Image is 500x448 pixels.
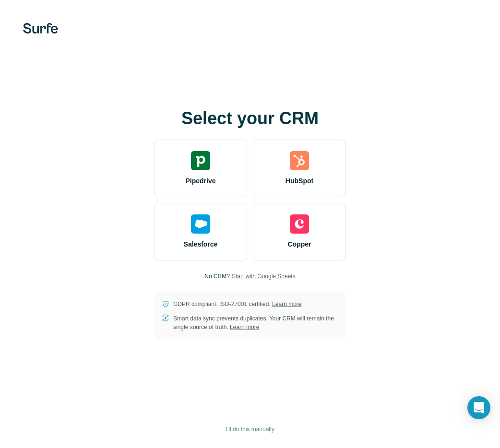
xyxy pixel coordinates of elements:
[290,151,309,170] img: hubspot's logo
[288,239,311,249] span: Copper
[173,314,338,331] p: Smart data sync prevents duplicates. Your CRM will remain the single source of truth.
[290,214,309,234] img: copper's logo
[219,422,281,436] button: I’ll do this manually
[230,324,259,330] a: Learn more
[23,23,58,34] img: Surfe's logo
[191,151,210,170] img: pipedrive's logo
[204,272,230,281] p: No CRM?
[226,425,274,434] span: I’ll do this manually
[173,300,301,308] p: GDPR compliant. ISO-27001 certified.
[154,109,346,128] h1: Select your CRM
[232,272,296,281] button: Start with Google Sheets
[185,176,215,186] span: Pipedrive
[467,396,490,419] div: Open Intercom Messenger
[272,301,301,307] a: Learn more
[191,214,210,234] img: salesforce's logo
[184,239,218,249] span: Salesforce
[286,176,313,186] span: HubSpot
